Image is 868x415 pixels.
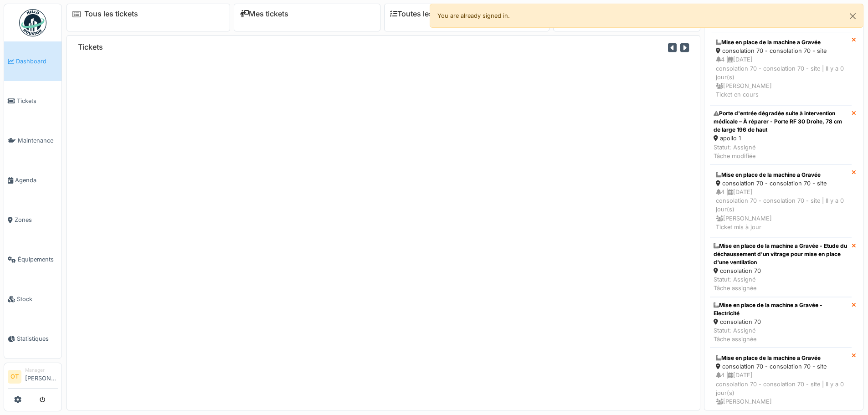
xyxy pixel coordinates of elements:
[714,301,848,318] div: Mise en place de la machine a Gravée - Electricité
[16,57,58,66] span: Dashboard
[4,200,62,240] a: Zones
[716,371,846,415] div: 4 | [DATE] consolation 70 - consolation 70 - site | Il y a 0 jour(s) [PERSON_NAME] Nouveau ticket
[710,105,852,164] a: Porte d'entrée dégradée suite à intervention médicale – À réparer - Porte RF 30 Droite, 78 cm de ...
[240,10,288,18] a: Mes tickets
[714,266,848,275] div: consolation 70
[714,275,848,292] div: Statut: Assigné Tâche assignée
[716,188,846,231] div: 4 | [DATE] consolation 70 - consolation 70 - site | Il y a 0 jour(s) [PERSON_NAME] Ticket mis à jour
[390,10,458,18] a: Toutes les tâches
[714,242,848,266] div: Mise en place de la machine a Gravée - Etude du déchaussement d'un vitrage pour mise en place d'u...
[4,121,62,160] a: Maintenance
[17,97,58,105] span: Tickets
[4,41,62,81] a: Dashboard
[716,55,846,99] div: 4 | [DATE] consolation 70 - consolation 70 - site | Il y a 0 jour(s) [PERSON_NAME] Ticket en cours
[842,4,863,28] button: Close
[17,334,58,343] span: Statistiques
[716,362,846,371] div: consolation 70 - consolation 70 - site
[4,160,62,200] a: Agenda
[4,240,62,279] a: Équipements
[18,136,58,145] span: Maintenance
[714,134,848,143] div: apollo 1
[714,326,848,343] div: Statut: Assigné Tâche assignée
[710,238,852,297] a: Mise en place de la machine a Gravée - Etude du déchaussement d'un vitrage pour mise en place d'u...
[19,9,46,36] img: Badge_color-CXgf-gQk.svg
[714,318,848,326] div: consolation 70
[716,354,846,362] div: Mise en place de la machine a Gravée
[8,367,58,389] a: OT Manager[PERSON_NAME]
[18,255,58,264] span: Équipements
[714,109,848,134] div: Porte d'entrée dégradée suite à intervention médicale – À réparer - Porte RF 30 Droite, 78 cm de ...
[15,176,58,184] span: Agenda
[4,81,62,121] a: Tickets
[716,179,846,188] div: consolation 70 - consolation 70 - site
[710,164,852,238] a: Mise en place de la machine a Gravée consolation 70 - consolation 70 - site 4 |[DATE]consolation ...
[8,370,21,384] li: OT
[430,4,864,28] div: You are already signed in.
[17,295,58,303] span: Stock
[84,10,138,18] a: Tous les tickets
[716,38,846,46] div: Mise en place de la machine a Gravée
[15,215,58,224] span: Zones
[710,32,852,105] a: Mise en place de la machine a Gravée consolation 70 - consolation 70 - site 4 |[DATE]consolation ...
[25,367,58,374] div: Manager
[710,297,852,348] a: Mise en place de la machine a Gravée - Electricité consolation 70 Statut: AssignéTâche assignée
[25,367,58,386] li: [PERSON_NAME]
[78,43,103,51] h6: Tickets
[4,319,62,359] a: Statistiques
[4,279,62,319] a: Stock
[716,46,846,55] div: consolation 70 - consolation 70 - site
[714,143,848,160] div: Statut: Assigné Tâche modifiée
[716,171,846,179] div: Mise en place de la machine a Gravée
